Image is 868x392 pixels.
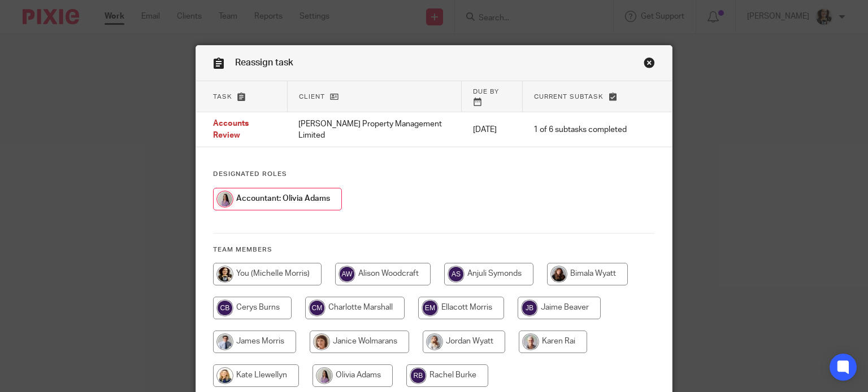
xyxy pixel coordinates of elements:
[644,57,655,72] a: Close this dialog window
[299,94,325,100] span: Client
[534,94,604,100] span: Current subtask
[213,170,656,179] h4: Designated Roles
[213,94,232,100] span: Task
[213,120,249,140] span: Accounts Review
[522,112,638,147] td: 1 of 6 subtasks completed
[235,58,293,67] span: Reassign task
[473,89,499,95] span: Due by
[473,124,511,135] p: [DATE]
[213,245,656,254] h4: Team members
[298,118,450,142] p: [PERSON_NAME] Property Management Limited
